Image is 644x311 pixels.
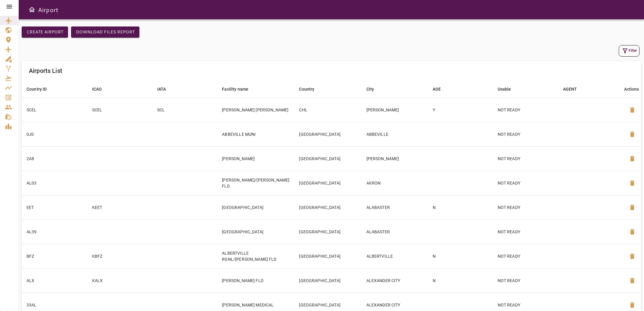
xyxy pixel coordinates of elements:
[428,195,493,219] td: N
[629,253,636,260] span: delete
[625,127,639,142] button: Delete Airport
[498,278,553,284] p: NOT READY
[22,171,87,195] td: AL03
[157,86,166,93] div: IATA
[619,45,639,57] button: Filter
[498,131,553,137] p: NOT READY
[366,86,374,93] div: City
[362,219,428,244] td: ALABASTER
[498,86,511,93] div: Usable
[92,86,102,93] div: ICAO
[22,219,87,244] td: AL39
[152,98,217,122] td: SCL
[625,225,639,239] button: Delete Airport
[629,155,636,162] span: delete
[629,228,636,235] span: delete
[217,98,294,122] td: [PERSON_NAME] [PERSON_NAME]
[629,106,636,114] span: delete
[22,268,87,293] td: ALX
[294,171,361,195] td: [GEOGRAPHIC_DATA]
[87,98,152,122] td: SCEL
[38,5,58,14] h6: Airport
[299,86,322,93] span: Country
[433,86,449,93] span: AOE
[362,244,428,268] td: ALBERTVILLE
[26,4,38,16] button: Open drawer
[294,195,361,219] td: [GEOGRAPHIC_DATA]
[294,244,361,268] td: [GEOGRAPHIC_DATA]
[498,86,519,93] span: Usable
[157,86,174,93] span: IATA
[362,122,428,146] td: ABBEVILLE
[498,107,553,113] p: NOT READY
[26,86,47,93] div: Country ID
[22,98,87,122] td: SCEL
[629,301,636,309] span: delete
[563,86,585,93] span: AGENT
[625,151,639,166] button: Delete Airport
[498,229,553,235] p: NOT READY
[498,302,553,308] p: NOT READY
[362,195,428,219] td: ALABASTER
[217,195,294,219] td: [GEOGRAPHIC_DATA]
[433,86,441,93] div: AOE
[217,122,294,146] td: ABBEVILLE MUNI
[625,273,639,288] button: Delete Airport
[217,268,294,293] td: [PERSON_NAME] FLD
[362,171,428,195] td: AKRON
[22,244,87,268] td: BFZ
[629,277,636,284] span: delete
[222,86,248,93] div: Facility name
[362,98,428,122] td: [PERSON_NAME]
[362,268,428,293] td: ALEXANDER CITY
[625,176,639,190] button: Delete Airport
[87,195,152,219] td: KEET
[294,219,361,244] td: [GEOGRAPHIC_DATA]
[428,268,493,293] td: N
[428,244,493,268] td: N
[87,268,152,293] td: KALX
[29,66,62,76] h6: Airports List
[26,86,55,93] span: Country ID
[71,26,139,38] button: Download Files Report
[294,146,361,171] td: [GEOGRAPHIC_DATA]
[217,146,294,171] td: [PERSON_NAME]
[222,86,256,93] span: Facility name
[366,86,382,93] span: City
[217,171,294,195] td: [PERSON_NAME]/[PERSON_NAME] FLD
[294,268,361,293] td: [GEOGRAPHIC_DATA]
[625,103,639,117] button: Delete Airport
[294,122,361,146] td: [GEOGRAPHIC_DATA]
[498,156,553,162] p: NOT READY
[428,98,493,122] td: Y
[22,26,68,38] button: Create airport
[629,204,636,211] span: delete
[498,204,553,210] p: NOT READY
[629,131,636,138] span: delete
[498,180,553,186] p: NOT READY
[217,244,294,268] td: ALBERTVILLE RGNL/[PERSON_NAME] FLD
[22,122,87,146] td: 0J0
[563,86,577,93] div: AGENT
[299,86,314,93] div: Country
[92,86,110,93] span: ICAO
[217,219,294,244] td: [GEOGRAPHIC_DATA]
[498,253,553,259] p: NOT READY
[629,179,636,187] span: delete
[625,249,639,263] button: Delete Airport
[22,195,87,219] td: EET
[294,98,361,122] td: CHL
[22,146,87,171] td: 2A8
[362,146,428,171] td: [PERSON_NAME]
[625,200,639,215] button: Delete Airport
[87,244,152,268] td: KBFZ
